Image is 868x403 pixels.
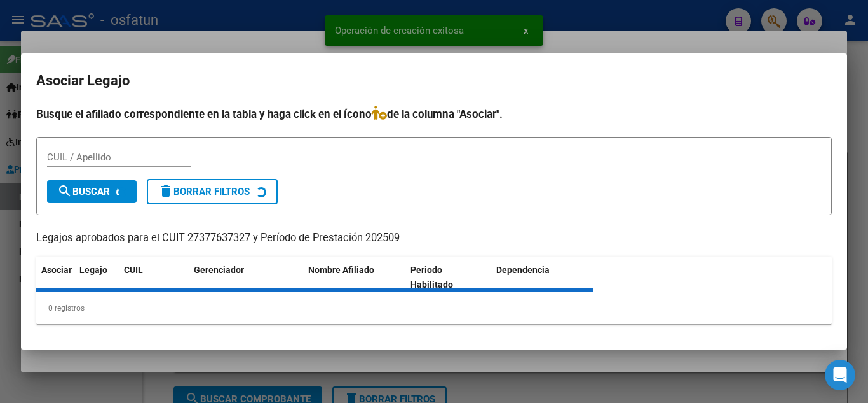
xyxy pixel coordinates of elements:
[57,183,72,199] mat-icon: search
[36,230,832,246] p: Legajos aprobados para el CUIT 27377637327 y Período de Prestación 202509
[124,265,143,275] span: CUIL
[405,257,491,299] datatable-header-cell: Periodo Habilitado
[79,265,107,275] span: Legajo
[147,179,278,204] button: Borrar Filtros
[41,265,72,275] span: Asociar
[189,257,303,299] datatable-header-cell: Gerenciador
[47,180,137,203] button: Buscar
[36,106,832,122] h4: Busque el afiliado correspondiente en la tabla y haga click en el ícono de la columna "Asociar".
[57,186,110,197] span: Buscar
[491,257,593,299] datatable-header-cell: Dependencia
[303,257,405,299] datatable-header-cell: Nombre Afiliado
[194,265,244,275] span: Gerenciador
[36,257,74,299] datatable-header-cell: Asociar
[36,69,832,93] h2: Asociar Legajo
[158,186,250,197] span: Borrar Filtros
[825,360,855,390] div: Open Intercom Messenger
[119,257,189,299] datatable-header-cell: CUIL
[496,265,550,275] span: Dependencia
[410,265,453,290] span: Periodo Habilitado
[36,292,832,324] div: 0 registros
[308,265,374,275] span: Nombre Afiliado
[158,183,173,199] mat-icon: delete
[74,257,119,299] datatable-header-cell: Legajo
